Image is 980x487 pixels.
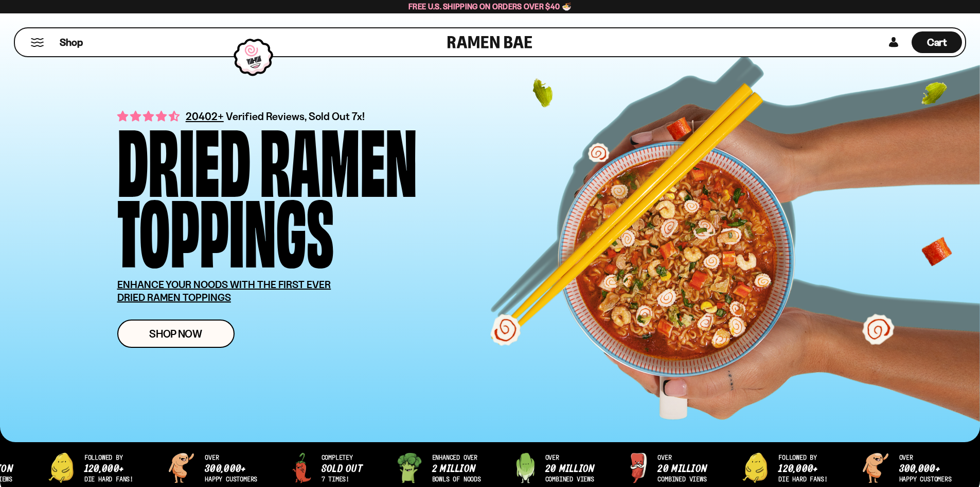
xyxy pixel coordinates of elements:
[260,122,417,192] div: Ramen
[30,38,44,47] button: Mobile Menu Trigger
[60,36,83,49] span: Shop
[117,192,334,263] div: Toppings
[408,2,572,11] span: Free U.S. Shipping on Orders over $40 🍜
[117,278,331,304] u: ENHANCE YOUR NOODS WITH THE FIRST EVER DRIED RAMEN TOPPINGS
[927,36,947,48] span: Cart
[149,328,202,339] span: Shop Now
[117,320,235,348] a: Shop Now
[60,31,83,53] a: Shop
[117,122,251,192] div: Dried
[912,28,962,56] div: Cart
